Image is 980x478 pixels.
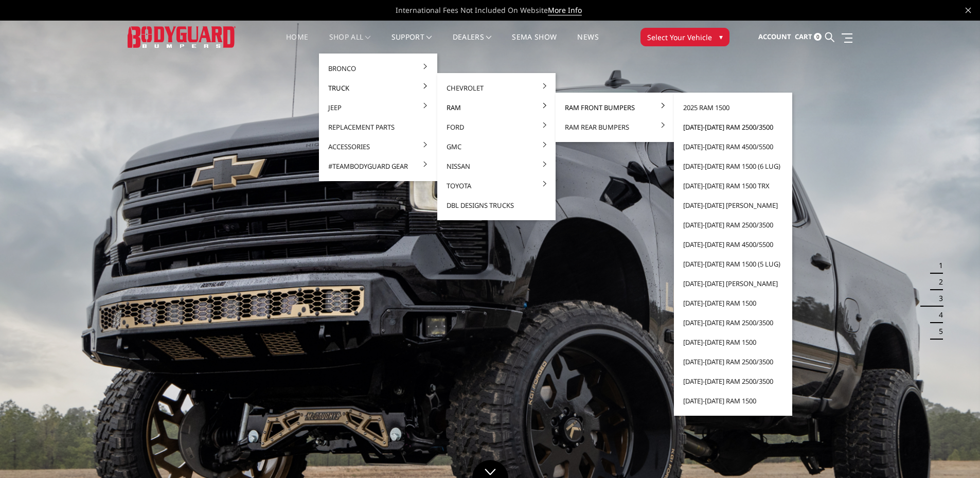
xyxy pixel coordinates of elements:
[678,352,788,371] a: [DATE]-[DATE] Ram 2500/3500
[758,23,791,51] a: Account
[647,32,712,43] span: Select Your Vehicle
[323,98,433,117] a: Jeep
[678,293,788,313] a: [DATE]-[DATE] Ram 1500
[795,32,812,41] span: Cart
[933,307,943,323] button: 4 of 5
[795,23,822,51] a: Cart 0
[441,176,551,196] a: Toyota
[933,257,943,274] button: 1 of 5
[933,290,943,307] button: 3 of 5
[678,254,788,274] a: [DATE]-[DATE] Ram 1500 (5 lug)
[678,215,788,235] a: [DATE]-[DATE] Ram 2500/3500
[323,59,433,78] a: Bronco
[678,196,788,215] a: [DATE]-[DATE] [PERSON_NAME]
[441,117,551,137] a: Ford
[548,5,582,15] a: More Info
[453,33,492,54] a: Dealers
[323,78,433,98] a: Truck
[323,137,433,156] a: Accessories
[391,33,432,54] a: Support
[577,33,598,54] a: News
[678,235,788,254] a: [DATE]-[DATE] Ram 4500/5500
[472,460,508,478] a: Click to Down
[719,31,723,42] span: ▾
[678,137,788,156] a: [DATE]-[DATE] Ram 4500/5500
[441,98,551,117] a: Ram
[329,33,371,54] a: shop all
[560,117,670,137] a: Ram Rear Bumpers
[678,391,788,411] a: [DATE]-[DATE] Ram 1500
[933,274,943,290] button: 2 of 5
[640,28,729,46] button: Select Your Vehicle
[441,78,551,98] a: Chevrolet
[678,274,788,293] a: [DATE]-[DATE] [PERSON_NAME]
[814,33,822,41] span: 0
[678,117,788,137] a: [DATE]-[DATE] Ram 2500/3500
[560,98,670,117] a: Ram Front Bumpers
[678,371,788,391] a: [DATE]-[DATE] Ram 2500/3500
[323,156,433,176] a: #TeamBodyguard Gear
[929,429,980,478] iframe: Chat Widget
[128,26,236,47] img: BODYGUARD BUMPERS
[512,33,557,54] a: SEMA Show
[933,323,943,340] button: 5 of 5
[441,137,551,156] a: GMC
[441,156,551,176] a: Nissan
[678,176,788,196] a: [DATE]-[DATE] Ram 1500 TRX
[758,32,791,41] span: Account
[678,313,788,332] a: [DATE]-[DATE] Ram 2500/3500
[678,332,788,352] a: [DATE]-[DATE] Ram 1500
[678,156,788,176] a: [DATE]-[DATE] Ram 1500 (6 lug)
[678,98,788,117] a: 2025 Ram 1500
[441,196,551,215] a: DBL Designs Trucks
[286,33,308,54] a: Home
[323,117,433,137] a: Replacement Parts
